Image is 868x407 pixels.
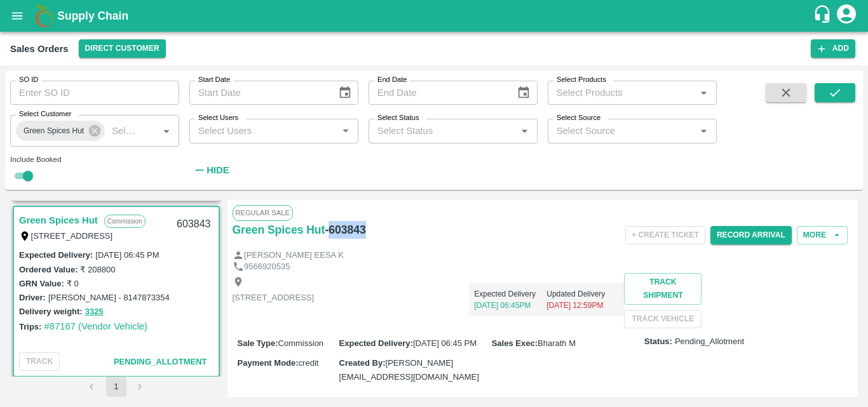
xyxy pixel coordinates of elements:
[80,265,115,274] label: ₹ 208800
[158,123,175,139] button: Open
[516,123,532,139] button: Open
[233,205,293,220] span: Regular Sale
[198,113,238,123] label: Select Users
[238,358,299,368] label: Payment Mode :
[835,3,858,29] div: account of current user
[16,121,105,141] div: Green Spices Hut
[695,123,712,139] button: Open
[80,377,153,397] nav: pagination navigation
[512,81,536,105] button: Choose date
[233,292,315,304] p: [STREET_ADDRESS]
[811,39,855,58] button: Add
[10,41,69,57] div: Sales Orders
[337,123,354,139] button: Open
[48,293,170,302] label: [PERSON_NAME] - 8147873354
[189,81,328,105] input: Start Date
[57,7,813,25] a: Supply Chain
[474,300,546,311] p: [DATE] 06:45PM
[95,250,159,260] label: [DATE] 06:45 PM
[79,39,166,58] button: Select DC
[19,265,78,274] label: Ordered Value:
[557,75,606,85] label: Select Products
[377,113,419,123] label: Select Status
[106,377,126,397] button: page 1
[10,154,179,165] div: Include Booked
[10,81,179,105] input: Enter SO ID
[85,305,104,319] button: 3325
[244,250,344,262] p: [PERSON_NAME] EESA K
[546,288,619,300] p: Updated Delivery
[369,81,507,105] input: End Date
[492,338,538,348] label: Sales Exec :
[169,210,218,239] div: 603843
[107,123,138,139] input: Select Customer
[299,358,319,368] span: credit
[538,338,576,348] span: Bharath M
[19,279,64,288] label: GRN Value:
[797,226,848,244] button: More
[189,159,233,181] button: Hide
[552,123,692,139] input: Select Source
[552,84,692,101] input: Select Products
[57,10,128,22] b: Supply Chain
[19,250,93,260] label: Expected Delivery :
[377,75,407,85] label: End Date
[19,75,38,85] label: SO ID
[19,307,83,316] label: Delivery weight:
[233,221,325,239] a: Green Spices Hut
[32,3,57,29] img: logo
[333,81,357,105] button: Choose date
[193,123,334,139] input: Select Users
[114,357,207,366] span: Pending_Allotment
[3,1,32,30] button: open drawer
[339,358,386,368] label: Created By :
[16,124,92,138] span: Green Spices Hut
[644,336,672,348] label: Status:
[19,322,41,331] label: Trips:
[710,226,792,244] button: Record Arrival
[198,75,230,85] label: Start Date
[339,338,413,348] label: Expected Delivery :
[557,113,600,123] label: Select Source
[104,215,146,228] p: Commission
[325,221,365,239] h6: - 603843
[19,293,46,302] label: Driver:
[19,212,98,229] a: Green Spices Hut
[31,231,113,241] label: [STREET_ADDRESS]
[207,165,229,175] strong: Hide
[413,338,477,348] span: [DATE] 06:45 PM
[695,84,712,101] button: Open
[474,288,546,300] p: Expected Delivery
[675,336,744,348] span: Pending_Allotment
[813,4,835,27] div: customer-support
[624,273,702,305] button: Track Shipment
[67,279,79,288] label: ₹ 0
[44,321,147,331] a: #87167 (Vendor Vehicle)
[19,109,71,119] label: Select Customer
[238,338,278,348] label: Sale Type :
[372,123,513,139] input: Select Status
[278,338,324,348] span: Commission
[244,261,290,273] p: 9566920535
[546,300,619,311] p: [DATE] 12:59PM
[339,358,479,382] span: [PERSON_NAME][EMAIL_ADDRESS][DOMAIN_NAME]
